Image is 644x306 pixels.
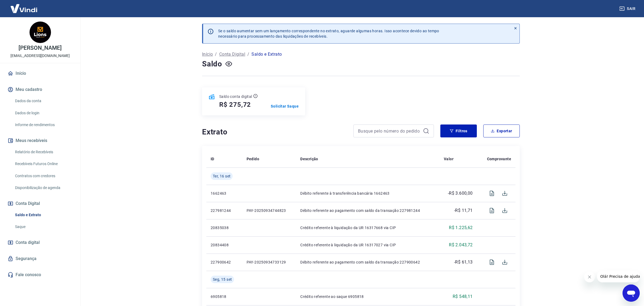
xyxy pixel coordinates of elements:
img: a475efd5-89c8-41f5-9567-a11a754dd78d.jpeg [30,22,51,43]
p: Saldo conta digital [219,94,252,99]
p: Crédito referente ao saque 6905818 [300,294,435,299]
a: Dados da conta [13,95,74,106]
a: Contratos com credores [13,170,74,182]
p: / [215,51,217,58]
button: Meus recebíveis [6,135,74,147]
span: Visualizar [485,187,498,200]
span: Seg, 15 set [213,277,232,282]
p: 227981244 [211,208,238,213]
img: Vindi [6,0,41,17]
span: Olá! Precisa de ajuda? [3,4,45,8]
button: Filtros [440,124,477,137]
button: Sair [618,4,638,14]
p: Pedido [247,156,259,162]
a: Informe de rendimentos [13,119,74,130]
p: Débito referente ao pagamento com saldo da transação 227981244 [300,208,435,213]
input: Busque pelo número do pedido [358,127,421,135]
span: Download [498,187,511,200]
a: Fale conosco [6,269,74,281]
a: Início [202,51,213,58]
a: Relatório de Recebíveis [13,147,74,158]
p: [EMAIL_ADDRESS][DOMAIN_NAME] [10,53,70,59]
p: R$ 1.225,62 [449,225,473,231]
p: Saldo e Extrato [251,51,282,58]
a: Início [6,67,74,79]
h5: R$ 275,72 [219,100,251,109]
a: Saque [13,221,74,232]
iframe: Fechar mensagem [584,272,595,282]
span: Ter, 16 set [213,173,230,179]
iframe: Mensagem da empresa [597,271,640,282]
span: Visualizar [485,204,498,217]
button: Meu cadastro [6,84,74,95]
p: Descrição [300,156,318,162]
p: 20834408 [211,242,238,248]
p: PAY-20250934744823 [247,208,292,213]
p: R$ 2.043,72 [449,242,473,248]
p: 227900642 [211,259,238,265]
a: Segurança [6,253,74,265]
a: Conta digital [6,237,74,248]
p: ID [211,156,214,162]
p: 6905818 [211,294,238,299]
p: -R$ 61,13 [454,259,473,265]
p: -R$ 3.600,00 [448,190,473,197]
p: Se o saldo aumentar sem um lançamento correspondente no extrato, aguarde algumas horas. Isso acon... [218,28,439,39]
p: R$ 548,11 [453,293,473,300]
p: Crédito referente à liquidação da UR 16317027 via CIP [300,242,435,248]
iframe: Botão para abrir a janela de mensagens [623,284,640,302]
p: Débito referente à transferência bancária 1662463 [300,191,435,196]
a: Conta Digital [219,51,245,58]
p: -R$ 11,71 [454,207,473,214]
p: / [247,51,249,58]
button: Conta Digital [6,198,74,209]
span: Visualizar [485,256,498,269]
p: Valor [444,156,453,162]
span: Download [498,204,511,217]
p: Débito referente ao pagamento com saldo da transação 227900642 [300,259,435,265]
span: Download [498,256,511,269]
a: Saldo e Extrato [13,209,74,220]
h4: Extrato [202,127,347,137]
p: 20835038 [211,225,238,230]
p: [PERSON_NAME] [19,45,61,51]
p: Crédito referente à liquidação da UR 16317668 via CIP [300,225,435,230]
a: Disponibilização de agenda [13,182,74,193]
a: Dados de login [13,108,74,119]
a: Solicitar Saque [271,104,299,109]
a: Recebíveis Futuros Online [13,158,74,169]
h4: Saldo [202,59,222,69]
p: PAY-20250934733129 [247,259,292,265]
button: Exportar [483,124,520,137]
p: 1662463 [211,191,238,196]
p: Comprovante [487,156,511,162]
span: Conta digital [16,239,40,246]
